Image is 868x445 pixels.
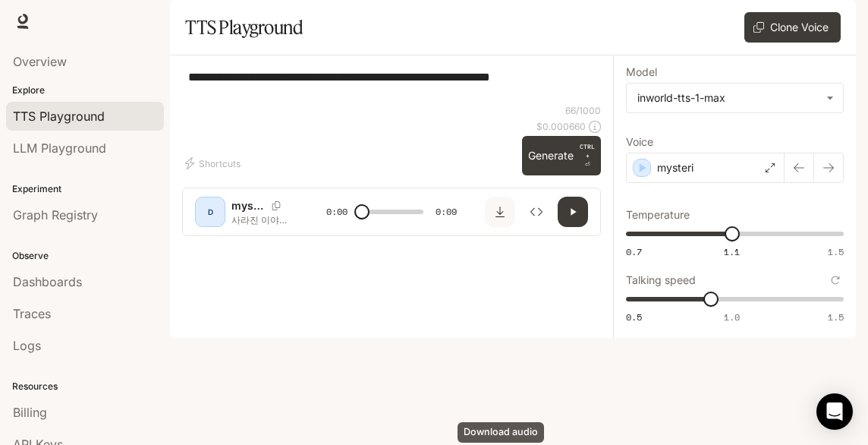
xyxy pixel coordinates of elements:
[744,12,841,43] button: Clone Voice
[626,311,642,323] span: 0.5
[326,204,348,219] span: 0:00
[266,201,287,210] button: Copy Voice ID
[522,136,601,175] button: GenerateCTRL +⏎
[626,137,653,147] p: Voice
[231,198,266,213] p: mysteri
[185,12,303,43] h1: TTS Playground
[626,67,657,77] p: Model
[198,200,222,224] div: D
[626,210,690,220] p: Temperature
[827,272,844,289] button: Reset to default
[828,311,844,323] span: 1.5
[580,142,595,169] p: ⏎
[724,245,740,258] span: 1.1
[580,142,595,160] p: CTRL +
[565,104,601,117] p: 66 / 1000
[657,160,693,175] p: mysteri
[458,422,544,443] div: Download audio
[436,204,457,219] span: 0:09
[521,197,552,227] button: Inspect
[485,197,515,227] button: Download audio
[637,90,819,106] div: inworld-tts-1-max
[816,393,853,430] div: Open Intercom Messenger
[626,245,642,258] span: 0.7
[627,84,843,112] div: inworld-tts-1-max
[626,275,696,286] p: Talking speed
[536,120,586,133] p: $ 0.000660
[231,213,290,226] p: 사라진 이야기, [DATE] 우리는 마지막 원고를 완성하지 못하고 사라져야만 했던 한 소설가의 비극적인 미스터리를 추적합니다.
[724,311,740,323] span: 1.0
[182,151,247,175] button: Shortcuts
[828,245,844,258] span: 1.5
